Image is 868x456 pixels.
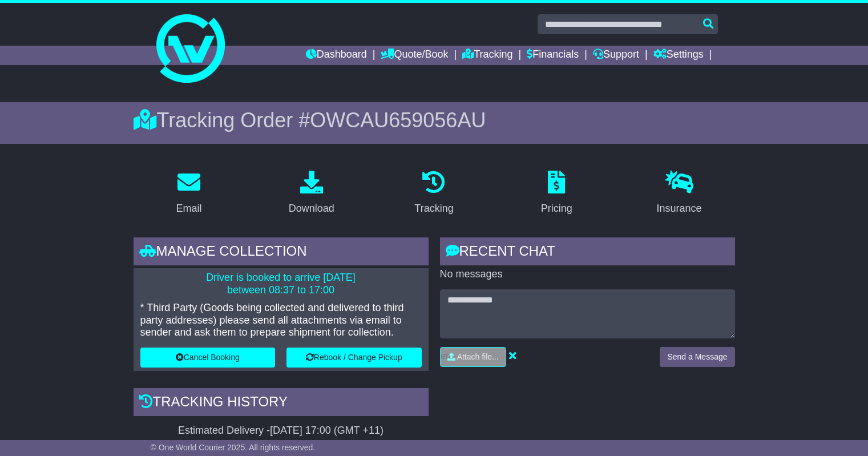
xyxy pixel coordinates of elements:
p: No messages [440,268,735,281]
div: Tracking history [134,388,429,419]
div: RECENT CHAT [440,237,735,268]
div: Pricing [541,201,572,216]
span: OWCAU659056AU [310,108,486,132]
a: Settings [653,46,704,65]
a: Pricing [534,167,580,220]
div: Email [176,201,201,216]
button: Cancel Booking [140,348,276,368]
a: Insurance [649,167,709,220]
div: Download [289,201,334,216]
a: Tracking [462,46,512,65]
a: Tracking [407,167,461,220]
div: Manage collection [134,237,429,268]
div: Tracking Order # [134,108,735,132]
a: Support [593,46,639,65]
p: Driver is booked to arrive [DATE] between 08:37 to 17:00 [140,272,422,296]
button: Send a Message [660,347,734,367]
a: Quote/Book [381,46,448,65]
span: © One World Courier 2025. All rights reserved. [151,443,316,452]
div: [DATE] 17:00 (GMT +11) [270,425,383,437]
a: Email [168,167,209,220]
div: Estimated Delivery - [134,425,429,437]
p: * Third Party (Goods being collected and delivered to third party addresses) please send all atta... [140,302,422,339]
a: Dashboard [306,46,367,65]
div: Tracking [414,201,453,216]
a: Financials [527,46,579,65]
div: Insurance [657,201,702,216]
button: Rebook / Change Pickup [286,348,422,368]
a: Download [281,167,342,220]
